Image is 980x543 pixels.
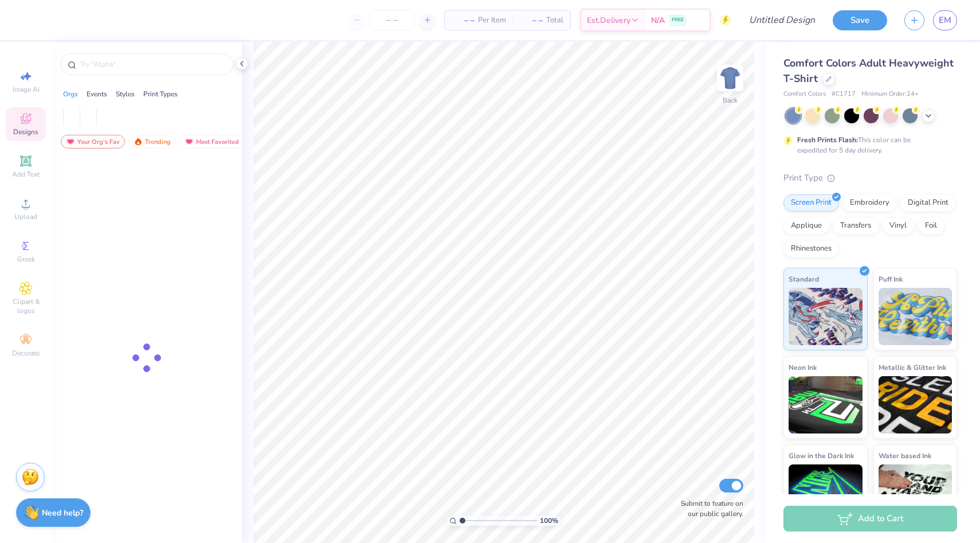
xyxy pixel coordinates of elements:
span: Comfort Colors Adult Heavyweight T-Shirt [783,56,954,85]
div: Styles [116,89,135,99]
input: Try "Alpha" [79,58,226,70]
img: Standard [789,288,863,345]
span: Upload [14,212,37,221]
span: EM [939,14,951,27]
span: Glow in the Dark Ink [789,450,854,462]
span: Water based Ink [879,450,931,462]
strong: Fresh Prints Flash: [797,135,858,144]
span: Puff Ink [879,273,903,285]
span: FREE [672,16,684,24]
span: Est. Delivery [587,14,630,26]
img: Back [719,67,742,89]
div: Events [87,89,107,99]
div: Digital Print [900,194,956,212]
div: Most Favorited [179,135,244,149]
span: Neon Ink [789,361,817,373]
span: – – [520,14,543,26]
span: Greek [17,255,35,264]
span: – – [452,14,475,26]
button: Save [833,10,887,30]
div: This color can be expedited for 5 day delivery. [797,135,938,155]
span: Minimum Order: 24 + [861,89,919,99]
span: Total [546,14,563,26]
span: # C1717 [832,89,856,99]
span: Standard [789,273,819,285]
img: Puff Ink [879,288,952,345]
span: Image AI [13,85,40,94]
span: Per Item [478,14,506,26]
div: Rhinestones [783,240,839,257]
span: Metallic & Glitter Ink [879,361,946,373]
div: Print Types [143,89,178,99]
span: Comfort Colors [783,89,826,99]
div: Orgs [63,89,78,99]
span: Decorate [12,349,40,358]
input: Untitled Design [740,9,824,32]
div: Your Org's Fav [61,135,125,149]
img: most_fav.gif [66,138,75,146]
img: Water based Ink [879,464,952,522]
div: Embroidery [842,194,897,212]
span: 100 % [540,515,558,526]
input: – – [370,10,414,30]
div: Print Type [783,171,957,185]
div: Foil [918,217,944,235]
img: Metallic & Glitter Ink [879,376,952,433]
a: EM [933,10,957,30]
div: Transfers [833,217,879,235]
img: Neon Ink [789,376,863,433]
span: N/A [651,14,665,26]
label: Submit to feature on our public gallery. [675,498,743,519]
span: Clipart & logos [6,297,46,315]
span: Add Text [12,170,40,179]
div: Applique [783,217,829,235]
div: Vinyl [882,217,914,235]
img: Glow in the Dark Ink [789,464,863,522]
img: most_fav.gif [185,138,194,146]
div: Back [723,95,738,106]
strong: Need help? [42,507,83,518]
div: Trending [128,135,176,149]
img: trending.gif [134,138,143,146]
div: Screen Print [783,194,839,212]
span: Designs [13,127,38,136]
